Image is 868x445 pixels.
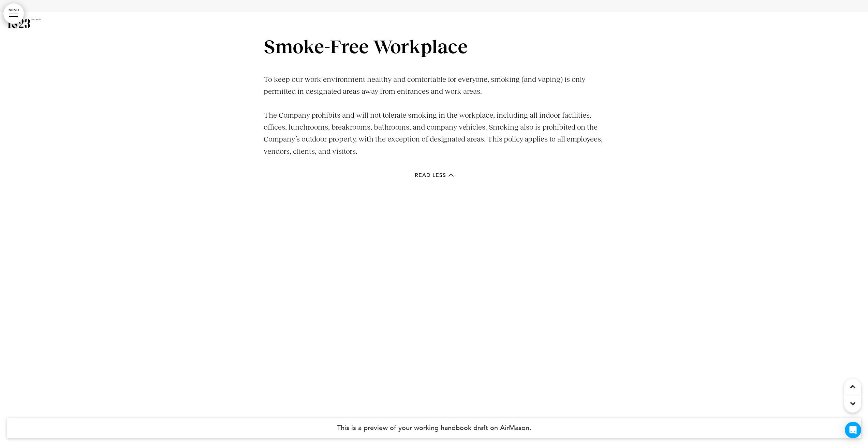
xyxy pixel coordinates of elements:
[845,422,861,438] div: Open Intercom Messenger
[7,418,861,438] h4: This is a preview of your working handbook draft on AirMason.
[264,109,605,157] p: The Company prohibits and will not tolerate smoking in the workplace, including all indoor facili...
[415,173,446,178] span: Read Less
[3,3,24,24] a: MENU
[264,73,605,97] p: To keep our work environment healthy and comfortable for everyone, smoking (and vaping) is only p...
[264,38,605,56] h1: Smoke-Free Workplace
